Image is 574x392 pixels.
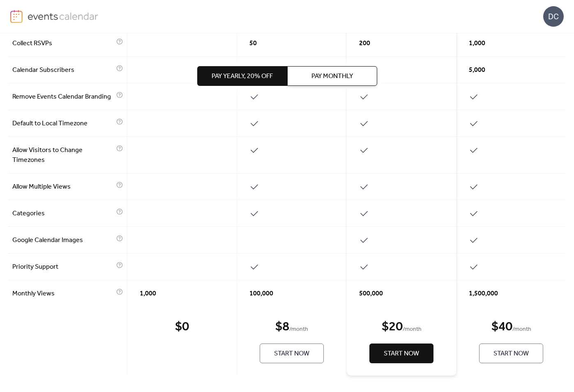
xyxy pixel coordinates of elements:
[469,65,485,75] span: 5,000
[384,349,419,359] span: Start Now
[12,289,114,299] span: Monthly Views
[249,289,273,299] span: 100,000
[197,66,287,86] button: Pay Yearly, 20% off
[212,71,273,81] span: Pay Yearly, 20% off
[12,209,114,219] span: Categories
[403,325,422,334] span: / month
[491,319,512,335] div: $ 40
[543,6,564,27] div: DC
[12,39,114,48] span: Collect RSVPs
[369,344,433,363] button: Start Now
[28,10,99,22] img: logo-type
[12,119,114,129] span: Default to Local Timezone
[10,10,23,23] img: logo
[275,319,289,335] div: $ 8
[140,289,156,299] span: 1,000
[382,319,403,335] div: $ 20
[287,66,377,86] button: Pay Monthly
[289,325,308,334] span: / month
[175,319,189,335] div: $ 0
[469,39,485,48] span: 1,000
[12,65,114,75] span: Calendar Subscribers
[12,145,114,165] span: Allow Visitors to Change Timezones
[260,344,324,363] button: Start Now
[311,71,353,81] span: Pay Monthly
[12,262,114,272] span: Priority Support
[493,349,529,359] span: Start Now
[12,92,114,102] span: Remove Events Calendar Branding
[359,289,383,299] span: 500,000
[274,349,309,359] span: Start Now
[12,182,114,192] span: Allow Multiple Views
[479,344,543,363] button: Start Now
[512,325,531,334] span: / month
[469,289,498,299] span: 1,500,000
[12,235,114,245] span: Google Calendar Images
